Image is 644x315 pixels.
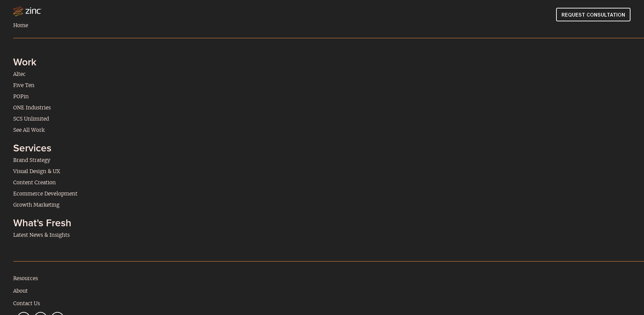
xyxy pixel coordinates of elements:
a: Growth Marketing [13,201,59,209]
div: Navigation Menu [13,21,630,312]
a: POPin [13,92,29,101]
a: See All Work [13,126,45,134]
a: Ecommerce Development [13,190,77,198]
a: Resources [13,275,38,281]
a: Five Ten [13,81,34,89]
a: ONE Industries [13,104,51,112]
a: Latest News & Insights [13,231,70,239]
a: About [13,288,28,294]
a: Content Creation [13,178,56,187]
a: SCS Unlimited [13,115,49,123]
strong: Services [13,144,51,153]
a: Visual Design & UX [13,167,60,175]
a: Altec [13,70,26,78]
a: Contact Us [13,300,40,307]
a: Home [13,22,28,28]
a: Brand Strategy [13,156,50,164]
strong: Work [13,58,37,67]
img: REQUEST CONSULTATION [556,8,630,21]
strong: What's Fresh [13,218,71,228]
